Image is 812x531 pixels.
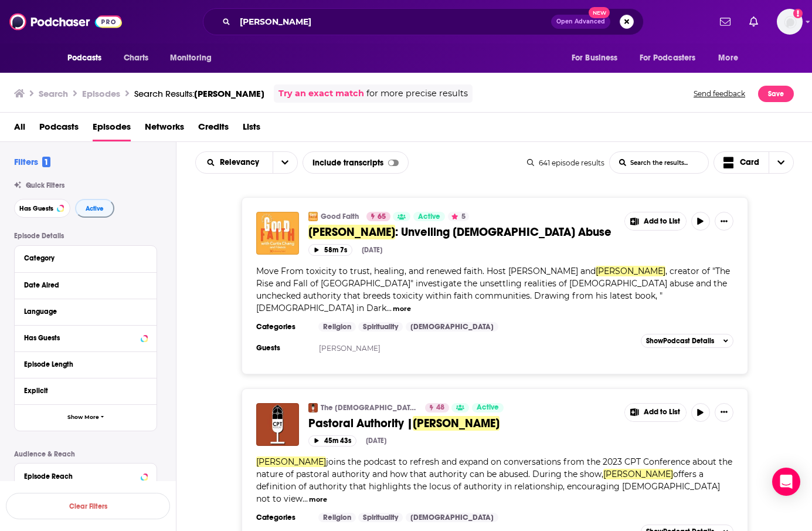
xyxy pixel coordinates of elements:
span: joins the podcast to refresh and expand on conversations from the 2023 CPT Conference about the n... [256,456,732,479]
button: Language [24,304,147,319]
span: Open Advanced [556,19,605,25]
span: offers a definition of authority that highlights the locus of authority in relationship, encourag... [256,469,720,504]
span: Pastoral Authority | [308,416,413,431]
button: Show More [15,404,157,431]
a: Mike Cosper: Unveiling Church Abuse [256,212,299,255]
button: open menu [632,47,713,69]
span: ... [303,493,308,504]
button: open menu [563,47,633,69]
button: 45m 43s [308,435,356,447]
button: open menu [273,152,297,173]
button: open menu [59,47,117,69]
a: [PERSON_NAME]: Unveiling [DEMOGRAPHIC_DATA] Abuse [308,225,616,239]
button: Episode Length [24,357,147,371]
span: Add to List [644,408,680,417]
button: Send feedback [690,84,749,103]
a: All [14,117,25,141]
h3: Categories [256,322,309,332]
a: Credits [198,117,229,141]
a: Pastoral Authority | Mike Cosper [256,403,299,446]
a: Episodes [93,117,131,141]
a: Show notifications dropdown [745,12,763,32]
a: Spirituality [358,513,403,522]
button: Show More Button [715,403,733,422]
span: Active [86,205,104,212]
span: 1 [42,157,50,167]
div: [DATE] [362,246,382,254]
a: Search Results:[PERSON_NAME] [134,88,264,99]
div: Date Aired [24,281,140,289]
span: Quick Filters [26,181,64,190]
div: Category [24,254,140,262]
button: 58m 7s [308,244,352,255]
a: The [DEMOGRAPHIC_DATA] [DEMOGRAPHIC_DATA] Podcast [321,403,417,412]
div: [DATE] [366,437,386,445]
a: Good Faith [321,212,359,221]
span: Has Guests [19,205,53,212]
div: Include transcripts [303,151,409,174]
div: Language [24,307,140,316]
img: The Pastor Theologians Podcast [308,403,318,412]
span: Active [477,402,499,414]
a: Show notifications dropdown [715,12,735,32]
span: for more precise results [366,87,468,100]
button: Save [758,86,794,102]
button: Open AdvancedNew [551,15,610,29]
span: Logged in as shcarlos [777,9,803,35]
button: Show More Button [715,212,733,231]
div: 641 episode results [527,158,604,167]
a: Lists [243,117,260,141]
span: [PERSON_NAME] [308,225,395,239]
a: Podcasts [39,117,79,141]
button: Clear Filters [6,493,170,519]
button: Date Aired [24,278,147,292]
button: Active [75,199,114,218]
button: more [393,304,411,314]
div: Search Results: [134,88,264,99]
a: 65 [366,212,390,221]
button: ShowPodcast Details [641,334,733,348]
span: Monitoring [170,50,212,66]
span: More [718,50,738,66]
a: Active [472,403,504,412]
span: Card [740,158,759,167]
a: 48 [425,403,449,412]
p: Episode Details [14,232,157,240]
span: : Unveiling [DEMOGRAPHIC_DATA] Abuse [395,225,611,239]
a: [DEMOGRAPHIC_DATA] [406,322,498,332]
div: Episode Length [24,360,140,368]
h3: Search [39,88,68,99]
h3: Episodes [82,88,120,99]
h2: Filters [14,156,50,167]
span: Show Podcast Details [646,337,714,345]
button: Has Guests [14,199,70,218]
button: open menu [162,47,227,69]
a: Try an exact match [278,87,364,100]
span: [PERSON_NAME] [603,469,673,479]
a: [DEMOGRAPHIC_DATA] [406,513,498,522]
a: Networks [145,117,184,141]
img: Good Faith [308,212,318,221]
a: [PERSON_NAME] [319,344,380,353]
p: Audience & Reach [14,450,157,458]
button: Episode Reach [24,468,147,483]
button: Choose View [714,151,794,174]
input: Search podcasts, credits, & more... [235,12,551,31]
div: Episode Reach [24,472,137,481]
span: 48 [436,402,444,414]
div: Has Guests [24,334,137,342]
img: Podchaser - Follow, Share and Rate Podcasts [9,11,122,33]
button: Category [24,251,147,265]
a: Religion [318,513,356,522]
a: Active [413,212,445,221]
span: Add to List [644,217,680,226]
span: [PERSON_NAME] [256,456,326,467]
span: Active [418,211,440,223]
